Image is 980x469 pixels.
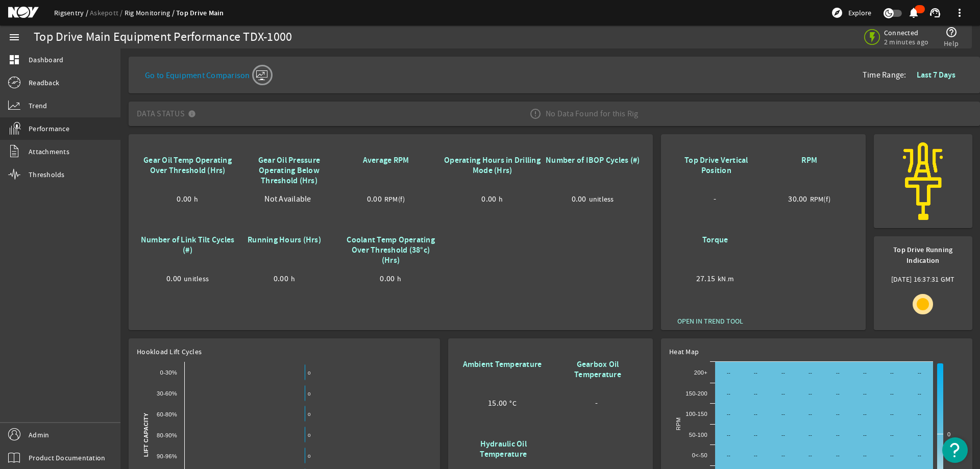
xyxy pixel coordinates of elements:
text: 0 [308,432,311,438]
mat-icon: notifications [908,7,920,19]
text: RPM [675,417,681,431]
text: -- [836,411,840,417]
mat-icon: menu [8,31,20,43]
div: No Data Found for this Rig [521,100,647,128]
span: - [714,194,716,204]
b: Torque [702,234,728,245]
text: 0 [308,411,311,417]
text: -- [808,453,812,458]
span: °C [509,398,517,408]
text: -- [808,391,812,397]
text: 0 [308,453,311,459]
text: -- [918,370,921,376]
b: Gear Oil Pressure Operating Below Threshold (Hrs) [258,155,320,186]
text: -- [727,370,730,376]
text: -- [836,453,840,458]
a: Top Drive Main [176,8,224,18]
text: -- [836,370,840,376]
span: Product Documentation [29,453,105,463]
text: 50-100 [689,432,707,438]
text: -- [863,370,867,376]
b: Running Hours (Hrs) [248,234,321,245]
text: -- [890,411,894,417]
span: Admin [29,430,49,440]
span: RPM(f) [810,194,831,204]
text: -- [754,370,757,376]
text: -- [863,453,867,458]
b: Operating Hours in Drilling Mode (Hrs) [444,155,541,176]
button: Explore [827,5,875,21]
button: more_vert [947,1,972,25]
button: Last 7 Days [909,66,964,84]
text: -- [890,370,894,376]
text: -- [754,453,757,458]
span: 0.00 [572,194,586,204]
text: 0 [308,391,311,397]
button: Open Resource Center [942,437,968,463]
span: Thresholds [29,169,65,180]
b: Last 7 Days [917,69,955,80]
text: 60-80% [157,411,177,417]
a: Rig Monitoring [125,8,176,17]
b: Top Drive Running Indication [893,245,952,265]
text: -- [781,411,785,417]
b: Gearbox Oil Temperature [574,359,621,380]
text: -- [727,391,730,397]
span: Trend [29,101,47,111]
span: RPM(f) [384,194,405,204]
span: 15.00 [488,398,507,408]
span: Heat Map [669,347,699,356]
text: -- [727,432,730,438]
b: Ambient Temperature [463,359,542,369]
span: Not Available [264,194,311,204]
text: -- [808,411,812,417]
div: Time Range: [863,66,972,84]
text: 150-200 [685,390,707,397]
text: -- [918,411,921,417]
text: 0<-50 [692,452,707,458]
text: 0-30% [160,369,177,376]
mat-icon: explore [831,7,843,19]
text: 100-150 [685,411,707,417]
text: -- [836,391,840,397]
text: -- [836,432,840,438]
span: Readback [29,78,59,88]
button: OPEN IN TREND TOOL [669,312,751,330]
span: OPEN IN TREND TOOL [677,316,743,326]
text: 80-90% [157,432,177,438]
text: -- [808,370,812,376]
text: 200+ [694,369,707,376]
mat-icon: support_agent [929,7,941,19]
span: Dashboard [29,55,63,65]
span: h [194,194,198,204]
text: 0 [308,370,311,376]
text: -- [918,453,921,458]
text: 0 [947,431,950,437]
b: Top Drive Vertical Position [684,155,748,176]
text: -- [890,391,894,397]
span: Performance [29,124,69,134]
text: -- [727,453,730,458]
b: Average RPM [363,155,409,165]
mat-panel-title: Data Status [137,100,200,128]
span: Help [944,38,959,48]
span: h [397,274,401,284]
mat-expansion-panel-header: Data StatusNo Data Found for this Rig [129,102,980,126]
text: -- [727,411,730,417]
text: -- [754,411,757,417]
a: Askepott [90,8,125,17]
mat-icon: help_outline [945,26,958,38]
span: [DATE] 16:37:31 GMT [891,274,955,286]
text: -- [754,391,757,397]
text: -- [918,432,921,438]
span: - [595,398,598,408]
span: Attachments [29,146,69,157]
span: Explore [848,8,871,18]
span: kN.m [718,274,734,284]
span: Connected [884,28,928,37]
text: -- [863,411,867,417]
b: Number of Link Tilt Cycles (#) [141,234,235,255]
text: -- [781,453,785,458]
span: 0.00 [274,274,288,284]
text: 30-60% [157,390,177,397]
